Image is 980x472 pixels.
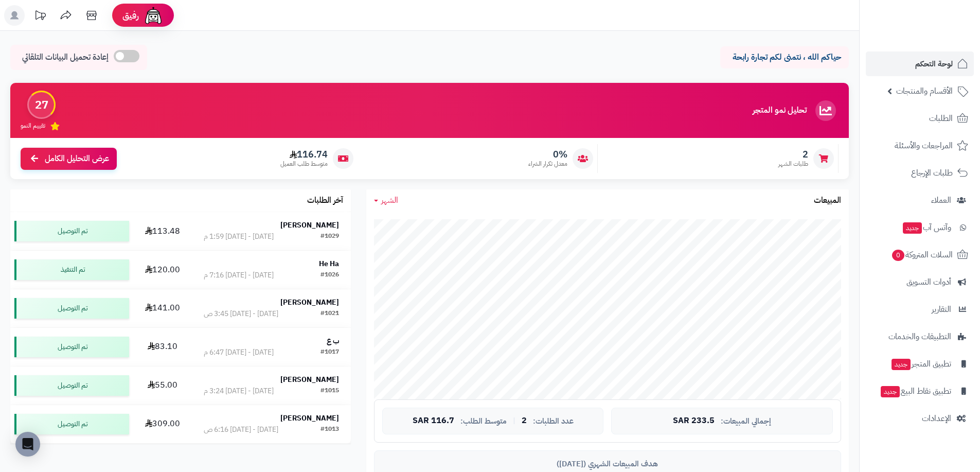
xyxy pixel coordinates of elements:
a: طلبات الإرجاع [866,161,974,185]
a: التطبيقات والخدمات [866,324,974,349]
div: #1013 [320,425,339,435]
div: #1017 [320,347,339,358]
div: تم التوصيل [14,298,129,319]
a: عرض التحليل الكامل [21,148,117,170]
span: الشهر [381,194,398,206]
div: #1015 [320,386,339,396]
span: 0% [528,149,567,160]
a: أدوات التسويق [866,270,974,294]
span: طلبات الإرجاع [911,166,953,180]
td: 120.00 [133,251,192,289]
a: الإعدادات [866,406,974,431]
div: تم التنفيذ [14,259,129,280]
a: الطلبات [866,106,974,131]
div: تم التوصيل [14,375,129,396]
span: متوسط طلب العميل [280,160,328,168]
span: جديد [903,222,922,234]
h3: المبيعات [814,196,841,205]
div: [DATE] - [DATE] 3:45 ص [204,309,278,319]
div: Open Intercom Messenger [15,432,40,457]
span: 0 [892,250,904,261]
strong: [PERSON_NAME] [280,413,339,424]
span: 116.74 [280,149,328,160]
span: 116.7 SAR [413,416,454,426]
td: 141.00 [133,289,192,327]
span: جديد [892,359,911,370]
div: [DATE] - [DATE] 3:24 م [204,386,274,396]
span: الأقسام والمنتجات [896,84,953,98]
a: تحديثات المنصة [27,5,53,28]
td: 83.10 [133,328,192,366]
span: 2 [522,416,527,426]
p: حياكم الله ، نتمنى لكم تجارة رابحة [728,51,841,63]
a: العملاء [866,188,974,213]
h3: تحليل نمو المتجر [753,106,807,115]
a: لوحة التحكم [866,51,974,76]
span: المراجعات والأسئلة [895,138,953,153]
strong: [PERSON_NAME] [280,374,339,385]
span: إجمالي المبيعات: [721,417,771,426]
div: تم التوصيل [14,337,129,357]
span: تطبيق المتجر [890,357,951,371]
div: #1029 [320,232,339,242]
a: الشهر [374,195,398,206]
span: أدوات التسويق [906,275,951,289]
strong: [PERSON_NAME] [280,297,339,308]
div: [DATE] - [DATE] 6:16 ص [204,425,278,435]
strong: ب ع [327,336,339,346]
span: لوحة التحكم [915,57,953,71]
span: التطبيقات والخدمات [888,329,951,344]
div: #1026 [320,270,339,281]
span: طلبات الشهر [778,160,808,168]
span: إعادة تحميل البيانات التلقائي [22,51,109,63]
td: 55.00 [133,366,192,405]
div: [DATE] - [DATE] 7:16 م [204,270,274,281]
span: جديد [881,386,900,397]
td: 309.00 [133,405,192,443]
a: تطبيق نقاط البيعجديد [866,379,974,404]
strong: He Ha [319,258,339,269]
h3: آخر الطلبات [307,196,343,205]
div: هدف المبيعات الشهري ([DATE]) [382,459,833,469]
a: المراجعات والأسئلة [866,133,974,158]
span: رفيق [122,9,139,22]
span: العملاء [931,193,951,207]
a: وآتس آبجديد [866,215,974,240]
span: تقييم النمو [21,121,45,130]
a: التقارير [866,297,974,322]
span: | [513,417,515,425]
span: وآتس آب [902,220,951,235]
div: [DATE] - [DATE] 1:59 م [204,232,274,242]
div: تم التوصيل [14,221,129,241]
span: عدد الطلبات: [533,417,574,426]
span: السلات المتروكة [891,248,953,262]
img: ai-face.png [143,5,164,26]
a: تطبيق المتجرجديد [866,352,974,376]
span: 233.5 SAR [673,416,715,426]
span: الإعدادات [922,411,951,426]
span: الطلبات [929,111,953,126]
div: تم التوصيل [14,414,129,434]
div: #1021 [320,309,339,319]
td: 113.48 [133,212,192,250]
span: متوسط الطلب: [460,417,507,426]
span: التقارير [932,302,951,317]
span: عرض التحليل الكامل [45,153,109,165]
a: السلات المتروكة0 [866,242,974,267]
span: معدل تكرار الشراء [528,160,567,168]
div: [DATE] - [DATE] 6:47 م [204,347,274,358]
span: تطبيق نقاط البيع [880,384,951,398]
span: 2 [778,149,808,160]
strong: [PERSON_NAME] [280,220,339,231]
